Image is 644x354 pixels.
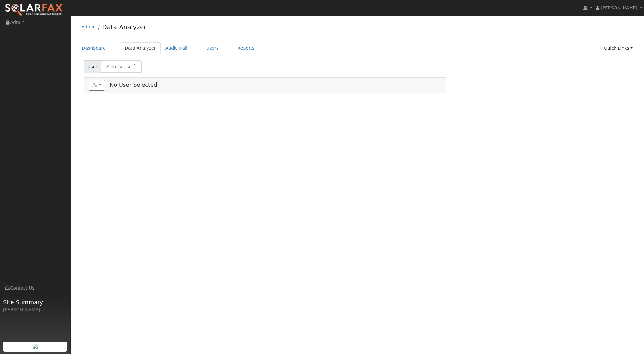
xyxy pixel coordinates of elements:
a: Data Analyzer [102,23,146,31]
a: Audit Trail [161,42,192,54]
a: Reports [233,42,259,54]
a: Admin [82,24,96,29]
h5: No User Selected [89,80,442,91]
span: Site Summary [3,298,67,307]
input: Select a User [101,60,142,73]
img: retrieve [33,344,38,349]
span: User [84,60,101,73]
img: SolarFax [5,3,64,17]
a: Dashboard [77,42,111,54]
a: Data Analyzer [120,42,161,54]
div: [PERSON_NAME] [3,307,67,313]
a: Quick Links [599,42,637,54]
a: Users [201,42,223,54]
span: [PERSON_NAME] [601,5,637,10]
